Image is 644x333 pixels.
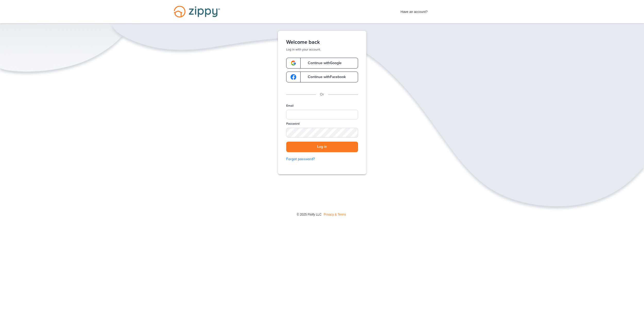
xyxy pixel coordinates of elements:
[291,60,296,66] img: google-logo
[286,110,358,119] input: Email
[286,128,358,138] input: Password
[286,39,358,45] h1: Welcome back
[286,122,300,126] label: Password
[286,47,358,52] p: Log in with your account.
[291,74,296,80] img: google-logo
[286,156,358,162] a: Forgot password?
[286,72,358,82] a: google-logoContinue withFacebook
[286,104,294,108] label: Email
[286,142,358,152] button: Log in
[320,92,324,97] p: Or
[286,58,358,69] a: google-logoContinue withGoogle
[297,213,321,216] span: © 2025 Floify LLC
[303,61,342,65] span: Continue with Google
[401,6,428,15] span: Have an account?
[324,213,346,216] a: Privacy & Terms
[303,75,346,79] span: Continue with Facebook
